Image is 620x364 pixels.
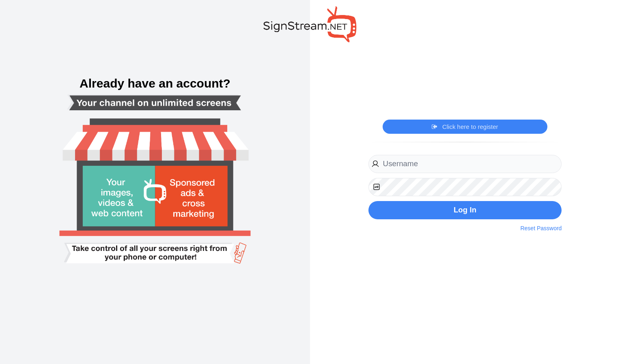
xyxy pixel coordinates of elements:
[37,51,272,313] img: Smart tv login
[368,155,562,173] input: Username
[263,6,357,42] img: SignStream.NET
[520,224,562,233] a: Reset Password
[432,123,498,131] a: Click here to register
[368,201,562,219] button: Log In
[8,77,302,90] h3: Already have an account?
[481,276,620,364] iframe: Chat Widget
